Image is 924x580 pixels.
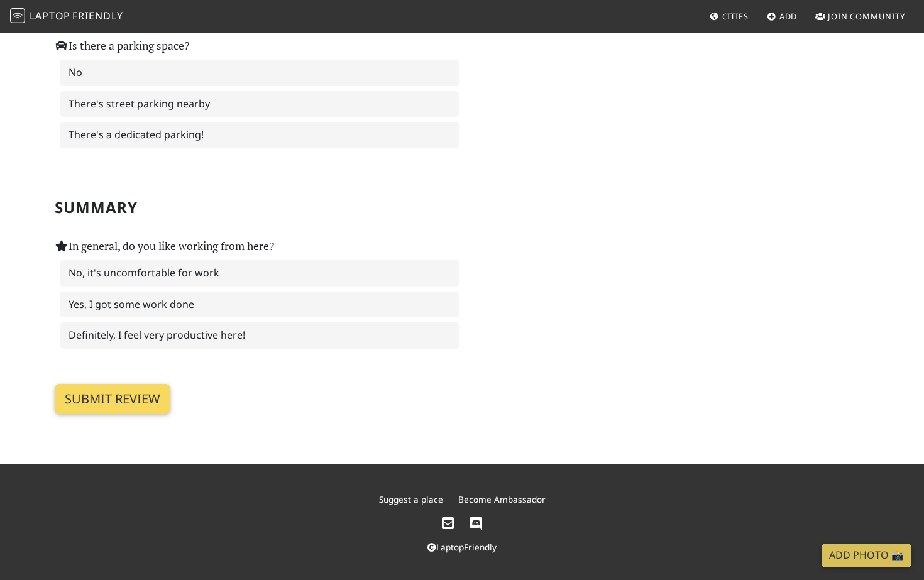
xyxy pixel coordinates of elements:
[60,91,459,118] label: There's street parking nearby
[779,11,798,22] span: Add
[762,5,803,28] a: Add
[10,8,25,23] img: LaptopFriendly
[810,5,910,28] a: Join Community
[10,6,123,28] a: LaptopFriendly LaptopFriendly
[60,260,459,287] label: No, it's uncomfortable for work
[379,493,443,505] a: Suggest a place
[427,541,497,553] a: LaptopFriendly
[60,322,459,349] label: Definitely, I feel very productive here!
[60,292,459,318] label: Yes, I got some work done
[55,37,189,55] label: Is there a parking space?
[822,544,911,567] a: Add Photo 📸
[828,11,905,22] span: Join Community
[60,60,459,86] label: No
[30,9,70,23] span: Laptop
[705,5,754,28] a: Cities
[55,238,274,255] label: In general, do you like working from here?
[60,122,459,148] label: There's a dedicated parking!
[55,199,869,217] h2: Summary
[72,9,123,23] span: Friendly
[55,384,170,414] input: Submit review
[458,493,546,505] a: Become Ambassador
[722,11,749,22] span: Cities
